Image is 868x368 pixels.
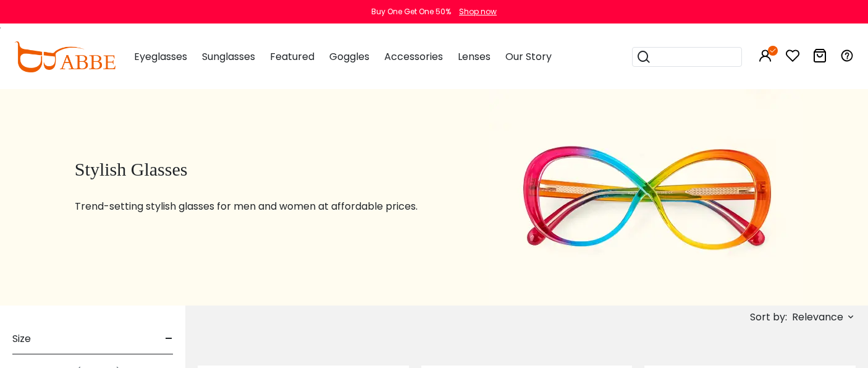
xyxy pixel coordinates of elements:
img: stylish glasses [489,89,803,306]
span: Featured [270,49,314,64]
span: Our Story [505,49,552,64]
div: Buy One Get One 50% [371,6,451,17]
h1: Stylish Glasses [75,158,458,181]
span: Relevance [792,306,843,328]
span: Size [12,324,31,354]
div: Shop now [459,6,497,17]
span: Lenses [458,49,491,64]
span: Eyeglasses [134,49,187,64]
span: Goggles [329,49,369,64]
a: Shop now [453,6,497,17]
span: Accessories [384,49,443,64]
span: - [165,324,173,354]
img: abbeglasses.com [14,41,116,72]
span: Sunglasses [202,49,255,64]
p: Trend-setting stylish glasses for men and women at affordable prices. [75,199,458,214]
span: Sort by: [750,310,787,324]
